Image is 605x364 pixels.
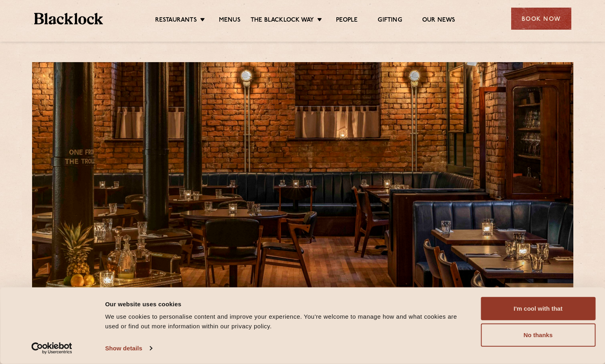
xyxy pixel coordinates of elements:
button: No thanks [481,324,595,347]
a: Gifting [378,16,402,25]
div: Our website uses cookies [105,299,471,309]
div: We use cookies to personalise content and improve your experience. You're welcome to manage how a... [105,312,471,331]
a: Usercentrics Cookiebot - opens in a new window [17,342,87,354]
a: The Blacklock Way [251,16,314,25]
a: Restaurants [155,16,197,25]
button: I'm cool with that [481,297,595,320]
div: Book Now [511,8,571,30]
img: BL_Textured_Logo-footer-cropped.svg [34,13,103,24]
a: People [336,16,358,25]
a: Show details [105,342,152,354]
a: Our News [422,16,455,25]
a: Menus [219,16,241,25]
